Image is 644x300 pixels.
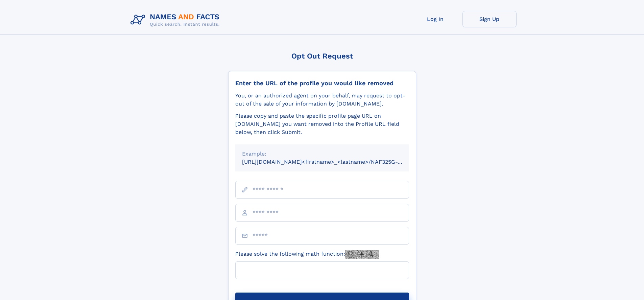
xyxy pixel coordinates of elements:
[462,11,517,27] a: Sign Up
[408,11,462,27] a: Log In
[235,250,379,259] label: Please solve the following math function:
[235,79,409,87] div: Enter the URL of the profile you would like removed
[242,159,422,165] small: [URL][DOMAIN_NAME]<firstname>_<lastname>/NAF325G-xxxxxxxx
[228,52,416,60] div: Opt Out Request
[235,112,409,136] div: Please copy and paste the specific profile page URL on [DOMAIN_NAME] you want removed into the Pr...
[235,92,409,108] div: You, or an authorized agent on your behalf, may request to opt-out of the sale of your informatio...
[242,150,402,158] div: Example:
[128,11,225,29] img: Logo Names and Facts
